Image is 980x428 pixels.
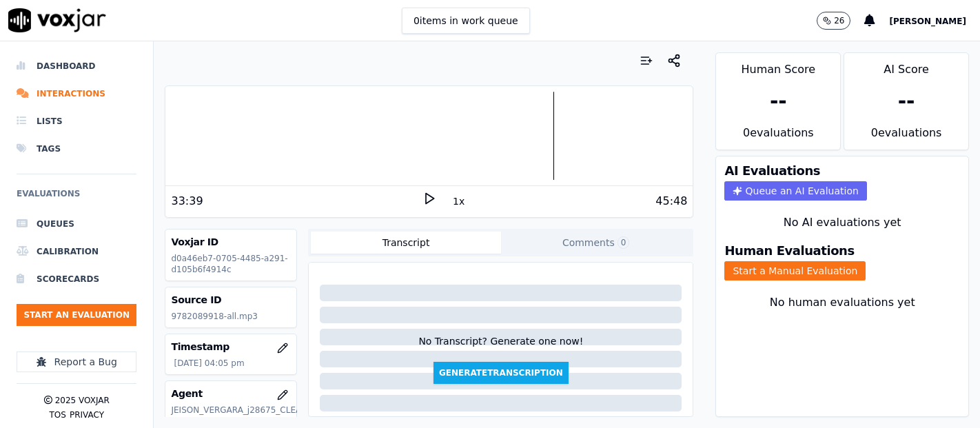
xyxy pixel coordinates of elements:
[17,210,136,238] a: Queues
[49,409,65,420] button: TOS
[171,253,291,275] p: d0a46eb7-0705-4485-a291-d105b6f4914c
[171,387,291,400] h3: Agent
[716,125,840,150] div: 0 evaluation s
[716,53,840,78] div: Human Score
[70,409,104,420] button: Privacy
[727,294,957,344] div: No human evaluations yet
[402,8,530,34] button: 0items in work queue
[17,304,136,326] button: Start an Evaluation
[617,236,630,249] span: 0
[171,193,203,210] div: 33:39
[17,52,136,80] a: Dashboard
[171,340,291,354] h3: Timestamp
[17,238,136,265] a: Calibration
[724,165,820,177] h3: AI Evaluations
[817,12,850,30] button: 26
[171,293,291,307] h3: Source ID
[8,8,106,32] img: voxjar logo
[17,108,136,135] a: Lists
[433,362,569,384] button: GenerateTranscription
[171,405,291,416] p: JEISON_VERGARA_j28675_CLEANSKY
[724,245,854,257] h3: Human Evaluations
[171,235,291,249] h3: Voxjar ID
[898,89,915,114] div: --
[55,395,110,406] p: 2025 Voxjar
[834,15,844,26] p: 26
[724,181,866,201] button: Queue an AI Evaluation
[844,53,968,78] div: AI Score
[655,193,687,210] div: 45:48
[17,351,136,372] button: Report a Bug
[727,214,957,231] div: No AI evaluations yet
[724,261,866,281] button: Start a Manual Evaluation
[844,125,968,150] div: 0 evaluation s
[817,12,864,30] button: 26
[418,334,583,362] div: No Transcript? Generate one now!
[450,192,467,211] button: 1x
[17,185,136,210] h6: Evaluations
[17,135,136,163] a: Tags
[889,17,966,26] span: [PERSON_NAME]
[17,265,136,293] a: Scorecards
[770,89,787,114] div: --
[889,12,980,29] button: [PERSON_NAME]
[174,358,291,369] p: [DATE] 04:05 pm
[17,80,136,108] a: Interactions
[311,232,501,254] button: Transcript
[501,232,691,254] button: Comments
[171,311,291,322] p: 9782089918-all.mp3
